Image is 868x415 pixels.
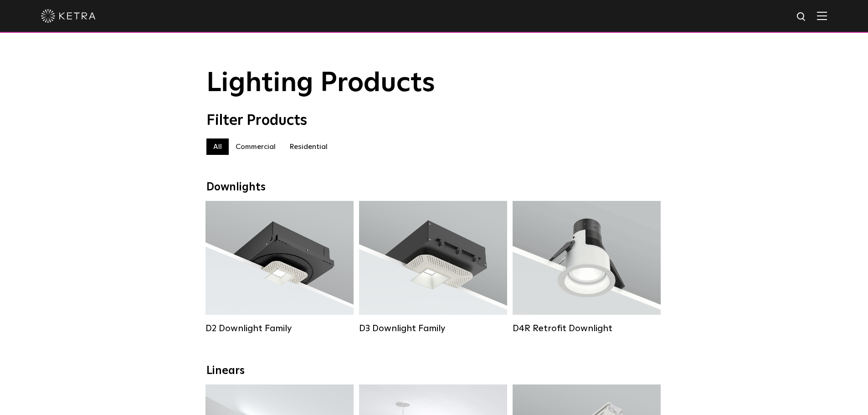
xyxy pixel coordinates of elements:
span: Lighting Products [206,70,435,97]
img: ketra-logo-2019-white [41,9,96,23]
div: Filter Products [206,112,662,129]
a: D4R Retrofit Downlight Lumen Output:800Colors:White / BlackBeam Angles:15° / 25° / 40° / 60°Watta... [513,201,661,334]
label: Commercial [229,138,282,155]
label: Residential [282,138,334,155]
div: D2 Downlight Family [205,323,354,334]
div: Downlights [206,181,662,194]
div: D3 Downlight Family [359,323,507,334]
div: Linears [206,364,662,378]
label: All [206,138,229,155]
a: D3 Downlight Family Lumen Output:700 / 900 / 1100Colors:White / Black / Silver / Bronze / Paintab... [359,201,507,334]
div: D4R Retrofit Downlight [513,323,661,334]
img: Hamburger%20Nav.svg [817,11,827,20]
img: search icon [796,11,807,23]
a: D2 Downlight Family Lumen Output:1200Colors:White / Black / Gloss Black / Silver / Bronze / Silve... [205,201,354,334]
